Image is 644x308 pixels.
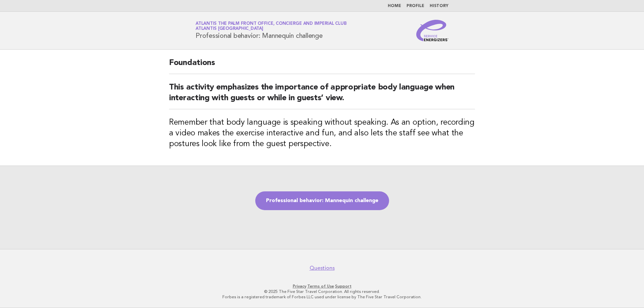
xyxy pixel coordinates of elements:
a: Questions [310,265,335,271]
span: Atlantis [GEOGRAPHIC_DATA] [196,27,263,31]
h1: Professional behavior: Mannequin challenge [196,22,346,39]
h3: Remember that body language is speaking without speaking. As an option, recording a video makes t... [169,117,475,149]
p: © 2025 The Five Star Travel Corporation. All rights reserved. [117,289,527,294]
a: Terms of Use [307,284,334,289]
p: Forbes is a registered trademark of Forbes LLC used under license by The Five Star Travel Corpora... [117,294,527,300]
a: Support [335,284,352,289]
a: History [430,4,448,8]
p: · · [117,284,527,289]
h2: This activity emphasizes the importance of appropriate body language when interacting with guests... [169,82,475,109]
a: Professional behavior: Mannequin challenge [255,191,389,210]
img: Service Energizers [416,20,448,41]
h2: Foundations [169,58,475,74]
a: Atlantis The Palm Front Office, Concierge and Imperial ClubAtlantis [GEOGRAPHIC_DATA] [196,21,346,31]
a: Home [388,4,401,8]
a: Profile [407,4,424,8]
a: Privacy [293,284,306,289]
